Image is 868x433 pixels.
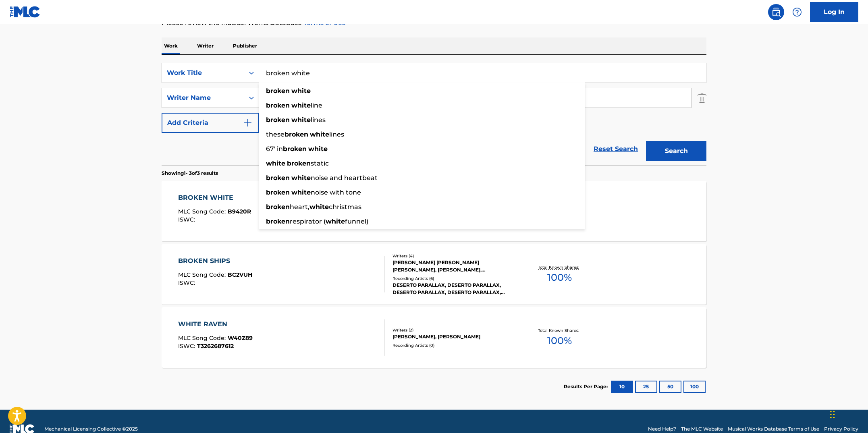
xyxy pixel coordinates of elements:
[810,2,858,22] a: Log In
[178,256,252,266] div: BROKEN SHIPS
[178,208,228,215] span: MLC Song Code :
[266,203,290,211] strong: broken
[284,131,308,138] strong: broken
[771,7,781,17] img: search
[291,189,311,196] strong: white
[230,37,260,54] p: Publisher
[162,181,706,241] a: BROKEN WHITEMLC Song Code:B9420RISWC:Writers (5)[PERSON_NAME], [PERSON_NAME], [PERSON_NAME] [PERS...
[178,193,251,203] div: BROKEN WHITE
[564,383,610,390] p: Results Per Page:
[162,244,706,305] a: BROKEN SHIPSMLC Song Code:BC2VUHISWC:Writers (4)[PERSON_NAME] [PERSON_NAME] [PERSON_NAME], [PERSO...
[44,425,138,433] span: Mechanical Licensing Collective © 2025
[326,218,345,225] strong: white
[162,63,706,165] form: Search Form
[195,37,216,54] p: Writer
[162,113,259,133] button: Add Criteria
[291,87,311,95] strong: white
[311,174,378,182] span: noise and heartbeat
[290,203,309,211] span: heart,
[162,37,180,54] p: Work
[178,319,253,329] div: WHITE RAVEN
[392,276,514,282] div: Recording Artists ( 6 )
[830,402,835,427] div: Drag
[824,425,858,433] a: Privacy Policy
[329,131,344,138] span: lines
[308,145,328,153] strong: white
[291,174,311,182] strong: white
[659,381,681,393] button: 50
[392,342,514,348] div: Recording Artists ( 0 )
[228,334,253,342] span: W40Z89
[392,327,514,333] div: Writers ( 2 )
[590,140,642,158] a: Reset Search
[178,342,197,350] span: ISWC :
[266,102,290,109] strong: broken
[683,381,706,393] button: 100
[392,259,514,273] div: [PERSON_NAME] [PERSON_NAME] [PERSON_NAME], [PERSON_NAME], [PERSON_NAME]
[10,6,41,18] img: MLC Logo
[392,333,514,340] div: [PERSON_NAME], [PERSON_NAME]
[291,102,311,109] strong: white
[290,218,326,225] span: respirator (
[266,218,290,225] strong: broken
[197,342,234,350] span: T3262687612
[728,425,819,433] a: Musical Works Database Terms of Use
[311,116,326,124] span: lines
[178,279,197,286] span: ISWC :
[646,141,706,161] button: Search
[178,334,228,342] span: MLC Song Code :
[792,7,802,17] img: help
[228,271,252,278] span: BC2VUH
[828,394,868,433] iframe: Chat Widget
[291,116,311,124] strong: white
[681,425,723,433] a: The MLC Website
[768,4,784,20] a: Public Search
[311,102,322,109] span: line
[266,116,290,124] strong: broken
[329,203,361,211] span: christmas
[178,271,228,278] span: MLC Song Code :
[547,334,572,348] span: 100 %
[243,118,253,128] img: 9d2ae6d4665cec9f34b9.svg
[635,381,657,393] button: 25
[311,189,361,196] span: noise with tone
[266,189,290,196] strong: broken
[228,208,251,215] span: B9420R
[266,131,284,138] span: these
[547,270,572,285] span: 100 %
[283,145,307,153] strong: broken
[648,425,676,433] a: Need Help?
[162,170,218,177] p: Showing 1 - 3 of 3 results
[311,160,329,167] span: static
[178,216,197,223] span: ISWC :
[162,307,706,368] a: WHITE RAVENMLC Song Code:W40Z89ISWC:T3262687612Writers (2)[PERSON_NAME], [PERSON_NAME]Recording A...
[698,88,706,108] img: Delete Criterion
[266,160,285,167] strong: white
[392,253,514,259] div: Writers ( 4 )
[266,174,290,182] strong: broken
[789,4,805,20] div: Help
[266,87,290,95] strong: broken
[611,381,633,393] button: 10
[538,327,581,334] p: Total Known Shares:
[345,218,368,225] span: funnel)
[167,93,239,103] div: Writer Name
[287,160,311,167] strong: broken
[167,68,239,78] div: Work Title
[310,131,329,138] strong: white
[538,264,581,270] p: Total Known Shares:
[392,282,514,296] div: DESERTO PARALLAX, DESERTO PARALLAX, DESERTO PARALLAX, DESERTO PARALLAX, DESERTO PARALLAX
[266,145,283,153] span: 67' in
[309,203,329,211] strong: white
